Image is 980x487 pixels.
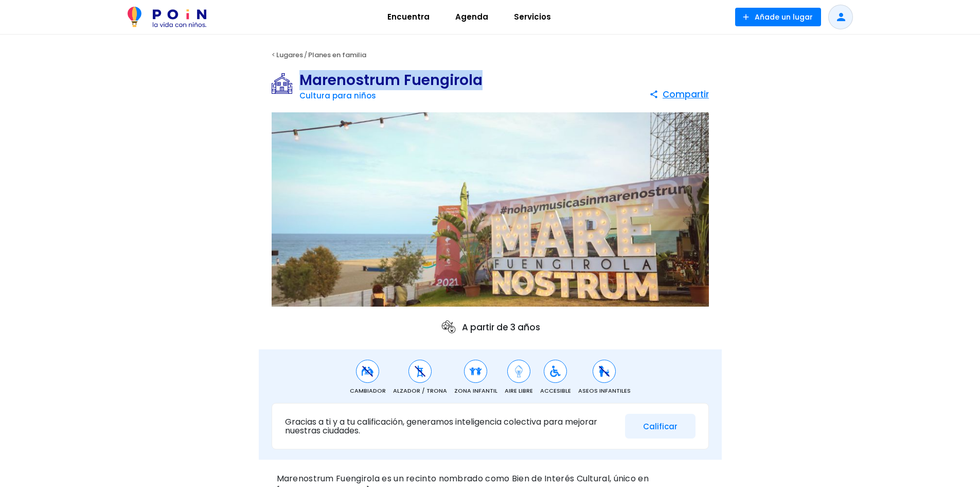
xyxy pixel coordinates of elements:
[440,319,457,335] img: ages icon
[454,387,497,395] span: Zona Infantil
[598,365,611,378] img: Aseos infantiles
[442,5,501,29] a: Agenda
[625,414,696,439] button: Calificar
[272,73,299,94] img: Cultura para niños
[440,319,540,335] p: A partir de 3 años
[393,387,447,395] span: Alzador / Trona
[276,50,303,60] a: Lugares
[451,9,493,25] span: Agenda
[259,47,722,63] div: < /
[375,5,442,29] a: Encuentra
[540,387,571,395] span: Accesible
[469,365,482,378] img: Zona Infantil
[361,365,374,378] img: Cambiador
[308,50,366,60] a: Planes en familia
[350,387,386,395] span: Cambiador
[509,9,556,25] span: Servicios
[512,365,525,378] img: Aire Libre
[285,417,617,435] p: Gracias a ti y a tu calificación, generamos inteligencia colectiva para mejorar nuestras ciudades.
[383,9,434,25] span: Encuentra
[128,7,206,27] img: POiN
[649,85,709,104] button: Compartir
[414,365,426,378] img: Alzador / Trona
[272,112,709,307] img: Marenostrum Fuengirola
[578,387,631,395] span: Aseos infantiles
[505,387,533,395] span: Aire Libre
[549,365,562,378] img: Accesible
[299,90,376,101] a: Cultura para niños
[501,5,564,29] a: Servicios
[299,73,483,88] h1: Marenostrum Fuengirola
[735,8,821,26] button: Añade un lugar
